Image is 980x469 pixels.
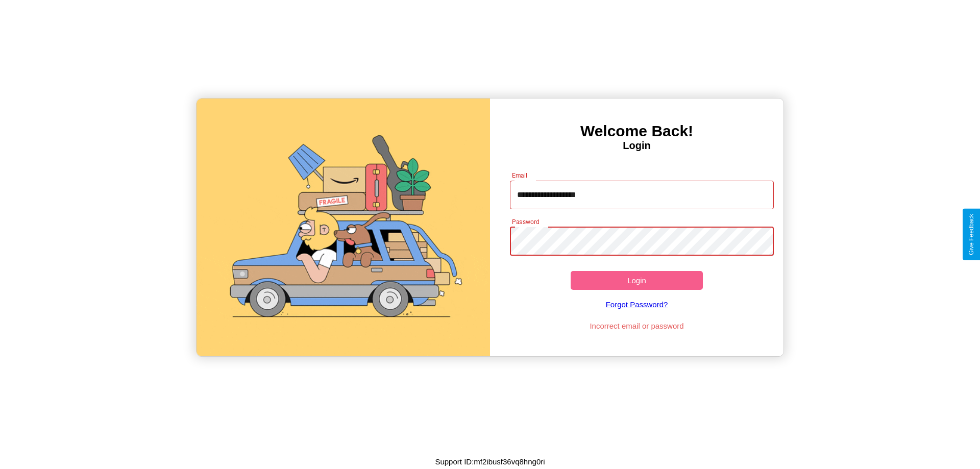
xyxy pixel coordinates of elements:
[512,217,539,226] label: Password
[490,140,783,152] h4: Login
[490,122,783,140] h3: Welcome Back!
[197,98,490,356] img: gif
[571,271,703,290] button: Login
[505,319,769,333] p: Incorrect email or password
[435,455,545,468] p: Support ID: mf2ibusf36vq8hng0ri
[512,171,528,180] label: Email
[505,290,769,319] a: Forgot Password?
[968,214,975,255] div: Give Feedback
